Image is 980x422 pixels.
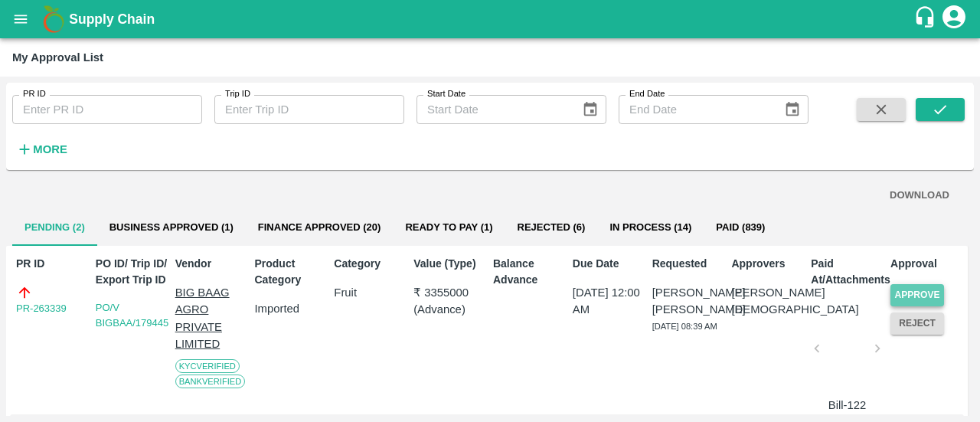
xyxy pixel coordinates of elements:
[416,95,570,124] input: Start Date
[576,95,605,124] button: Choose date
[12,136,71,162] button: More
[413,256,487,272] p: Value (Type)
[225,88,250,100] label: Trip ID
[890,312,944,335] button: Reject
[652,322,717,331] span: [DATE] 08:39 AM
[246,209,394,246] button: Finance Approved (20)
[629,88,665,100] label: End Date
[573,284,646,319] p: [DATE] 12:00 AM
[505,209,598,246] button: Rejected (6)
[573,256,646,272] p: Due Date
[12,209,97,246] button: Pending (2)
[69,8,913,30] a: Supply Chain
[12,47,103,67] div: My Approval List
[3,2,38,37] button: open drawer
[890,284,944,306] button: Approve
[619,95,772,124] input: End Date
[597,209,704,246] button: In Process (14)
[254,300,328,317] p: Imported
[413,284,487,301] p: ₹ 3355000
[38,4,69,34] img: logo
[12,95,202,124] input: Enter PR ID
[413,301,487,318] p: ( Advance )
[334,256,407,272] p: Category
[913,5,940,33] div: customer-support
[23,88,46,100] label: PR ID
[731,256,805,272] p: Approvers
[890,256,964,272] p: Approval
[97,209,246,246] button: Business Approved (1)
[493,256,567,288] p: Balance Advance
[704,209,777,246] button: Paid (839)
[652,256,726,272] p: Requested
[254,256,328,288] p: Product Category
[940,3,968,35] div: account of current user
[33,143,67,155] strong: More
[427,88,465,100] label: Start Date
[731,284,805,319] p: [PERSON_NAME][DEMOGRAPHIC_DATA]
[214,95,404,124] input: Enter Trip ID
[175,256,249,272] p: Vendor
[652,284,726,319] p: [PERSON_NAME] [PERSON_NAME]
[16,301,67,316] a: PR-263339
[96,302,168,329] a: PO/V BIGBAA/179445
[96,256,169,288] p: PO ID/ Trip ID/ Export Trip ID
[16,256,90,272] p: PR ID
[175,284,249,352] p: BIG BAAG AGRO PRIVATE LIMITED
[175,359,240,373] span: KYC Verified
[334,284,407,301] p: Fruit
[69,11,155,27] b: Supply Chain
[811,256,884,288] p: Paid At/Attachments
[393,209,505,246] button: Ready To Pay (1)
[778,95,807,124] button: Choose date
[175,375,246,388] span: Bank Verified
[823,397,871,414] p: Bill-122
[884,182,955,209] button: DOWNLOAD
